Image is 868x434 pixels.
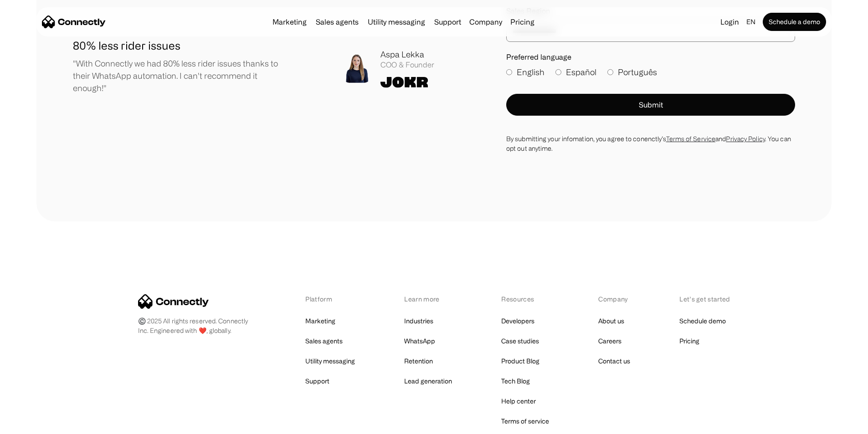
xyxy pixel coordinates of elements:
[18,418,55,431] ul: Language list
[501,375,530,388] a: Tech Blog
[666,135,716,142] a: Terms of Service
[501,395,536,408] a: Help center
[598,294,630,304] div: Company
[746,15,755,28] div: en
[404,355,433,368] a: Retention
[501,415,549,428] a: Terms of service
[506,66,544,78] label: English
[598,315,624,327] a: About us
[717,15,743,28] a: Login
[607,66,657,78] label: Português
[380,61,434,69] div: COO & Founder
[404,335,435,347] a: WhatsApp
[312,18,362,26] a: Sales agents
[501,315,534,327] a: Developers
[506,53,795,61] label: Preferred language
[679,315,726,327] a: Schedule demo
[726,135,765,142] a: Privacy Policy
[507,18,538,26] a: Pricing
[404,375,452,388] a: Lead generation
[679,294,730,304] div: Let’s get started
[506,69,512,75] input: English
[73,37,290,54] h1: 80% less rider issues
[42,15,106,29] a: home
[598,355,630,368] a: Contact us
[9,417,55,431] aside: Language selected: English
[555,66,596,78] label: Español
[404,294,452,304] div: Learn more
[305,375,329,388] a: Support
[380,48,434,61] div: Aspa Lekka
[506,134,795,153] div: By submitting your infomation, you agree to conenctly’s and . You can opt out anytime.
[364,18,429,26] a: Utility messaging
[469,15,502,28] div: Company
[467,15,505,28] div: Company
[743,15,761,28] div: en
[305,315,335,327] a: Marketing
[305,294,355,304] div: Platform
[73,57,290,94] p: "With Connectly we had 80% less rider issues thanks to their WhatsApp automation. I can't recomme...
[501,335,539,347] a: Case studies
[679,335,699,347] a: Pricing
[598,335,621,347] a: Careers
[305,335,343,347] a: Sales agents
[763,13,826,31] a: Schedule a demo
[501,294,549,304] div: Resources
[431,18,465,26] a: Support
[501,355,539,368] a: Product Blog
[607,69,613,75] input: Português
[305,355,355,368] a: Utility messaging
[404,315,433,327] a: Industries
[506,94,795,116] button: Submit
[555,69,561,75] input: Español
[269,18,310,26] a: Marketing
